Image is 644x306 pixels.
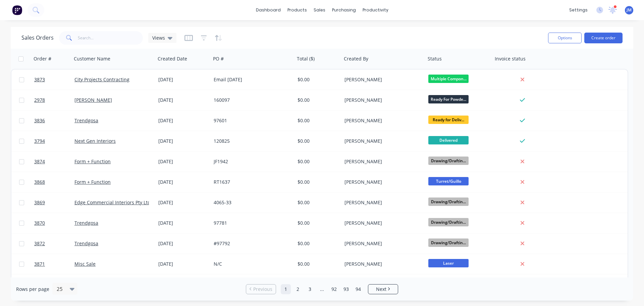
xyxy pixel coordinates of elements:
[428,157,469,165] span: Drawing/Draftin...
[344,220,419,226] div: [PERSON_NAME]
[74,179,111,185] a: Form + Function
[214,199,288,206] div: 4065-33
[34,70,74,90] a: 3873
[298,220,337,226] div: $0.00
[310,5,329,15] div: sales
[428,259,469,267] span: Laser
[281,284,291,294] a: Page 1 is your current page
[34,261,45,267] span: 3871
[317,284,327,294] a: Jump forward
[566,5,591,15] div: settings
[344,240,419,247] div: [PERSON_NAME]
[214,138,288,144] div: 120825
[344,55,368,62] div: Created By
[74,55,110,62] div: Customer Name
[344,158,419,165] div: [PERSON_NAME]
[12,5,22,15] img: Factory
[214,261,288,267] div: N/C
[34,192,74,213] a: 3869
[158,97,208,103] div: [DATE]
[34,138,45,144] span: 3794
[298,240,337,247] div: $0.00
[243,284,401,294] ul: Pagination
[368,286,398,293] a: Next page
[428,95,469,103] span: Ready For Powde...
[74,261,96,267] a: Misc Sale
[34,55,51,62] div: Order #
[214,76,288,83] div: Email [DATE]
[584,33,623,43] button: Create order
[298,261,337,267] div: $0.00
[305,284,315,294] a: Page 3
[298,158,337,165] div: $0.00
[74,220,98,226] a: Trendgosa
[158,55,187,62] div: Created Date
[158,138,208,144] div: [DATE]
[627,7,632,13] span: JM
[158,220,208,226] div: [DATE]
[78,31,143,45] input: Search...
[74,117,98,124] a: Trendgosa
[298,97,337,103] div: $0.00
[74,76,129,83] a: City Projects Contracting
[344,138,419,144] div: [PERSON_NAME]
[74,158,111,165] a: Form + Function
[344,97,419,103] div: [PERSON_NAME]
[359,5,392,15] div: productivity
[428,75,469,83] span: Multiple Compon...
[344,117,419,124] div: [PERSON_NAME]
[34,97,45,103] span: 2978
[34,172,74,192] a: 3868
[34,117,45,124] span: 3836
[158,261,208,267] div: [DATE]
[158,199,208,206] div: [DATE]
[34,76,45,83] span: 3873
[284,5,310,15] div: products
[158,158,208,165] div: [DATE]
[495,55,526,62] div: Invoice status
[158,76,208,83] div: [DATE]
[21,35,54,41] h1: Sales Orders
[214,220,288,226] div: 97781
[428,218,469,226] span: Drawing/Draftin...
[214,158,288,165] div: JF1942
[428,55,442,62] div: Status
[158,240,208,247] div: [DATE]
[74,97,112,103] a: [PERSON_NAME]
[34,131,74,151] a: 3794
[297,55,315,62] div: Total ($)
[329,284,339,294] a: Page 92
[246,286,276,293] a: Previous page
[298,76,337,83] div: $0.00
[298,179,337,185] div: $0.00
[214,240,288,247] div: #97792
[298,117,337,124] div: $0.00
[74,240,98,247] a: Trendgosa
[34,179,45,185] span: 3868
[213,55,224,62] div: PO #
[298,199,337,206] div: $0.00
[34,199,45,206] span: 3869
[34,111,74,131] a: 3836
[428,238,469,247] span: Drawing/Draftin...
[344,179,419,185] div: [PERSON_NAME]
[428,198,469,206] span: Drawing/Draftin...
[74,199,151,206] a: Edge Commercial Interiors Pty Ltd
[34,254,74,274] a: 3871
[344,76,419,83] div: [PERSON_NAME]
[428,116,469,124] span: Ready for Deliv...
[214,97,288,103] div: 160097
[214,117,288,124] div: 97601
[253,286,272,293] span: Previous
[214,179,288,185] div: RT1637
[34,158,45,165] span: 3874
[428,177,469,185] span: Turret/Guillo
[341,284,351,294] a: Page 93
[34,240,45,247] span: 3872
[158,117,208,124] div: [DATE]
[344,199,419,206] div: [PERSON_NAME]
[16,286,49,293] span: Rows per page
[353,284,363,294] a: Page 94
[34,274,74,295] a: 3515
[344,261,419,267] div: [PERSON_NAME]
